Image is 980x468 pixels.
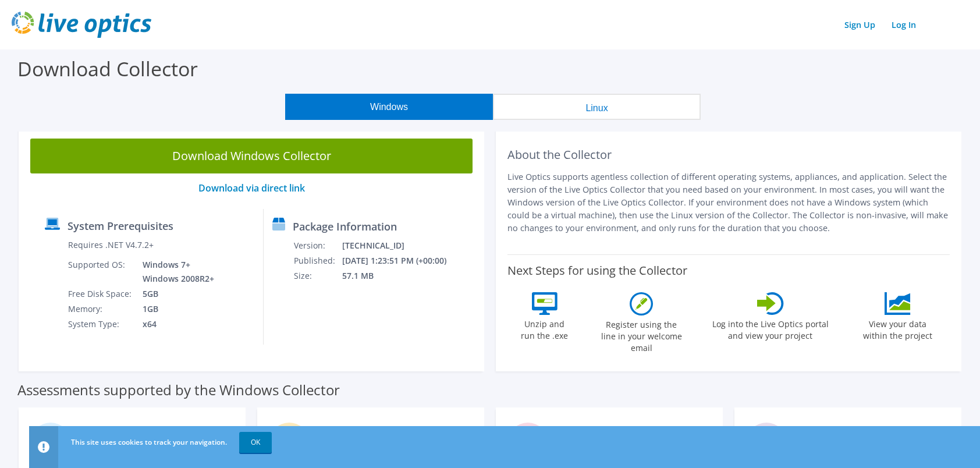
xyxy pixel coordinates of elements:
[855,315,939,342] label: View your data within the project
[134,257,216,286] td: Windows 7+ Windows 2008R2+
[68,239,154,251] label: Requires .NET V4.7.2+
[712,315,829,342] label: Log into the Live Optics portal and view your project
[134,302,216,317] td: 1GB
[68,302,134,317] td: Memory:
[342,268,462,283] td: 57.1 MB
[68,317,134,332] td: System Type:
[30,139,473,173] a: Download Windows Collector
[134,286,216,302] td: 5GB
[68,257,134,286] td: Supported OS:
[239,432,272,453] a: OK
[518,315,571,342] label: Unzip and run the .exe
[293,253,342,268] td: Published:
[342,238,462,253] td: [TECHNICAL_ID]
[839,16,881,33] a: Sign Up
[507,264,687,278] label: Next Steps for using the Collector
[71,437,227,447] span: This site uses cookies to track your navigation.
[12,12,151,38] img: live_optics_svg.svg
[507,171,950,235] p: Live Optics supports agentless collection of different operating systems, appliances, and applica...
[886,16,922,33] a: Log In
[293,238,342,253] td: Version:
[598,315,685,354] label: Register using the line in your welcome email
[342,253,462,268] td: [DATE] 1:23:51 PM (+00:00)
[293,221,397,232] label: Package Information
[285,94,493,120] button: Windows
[134,317,216,332] td: x64
[17,55,198,82] label: Download Collector
[198,182,305,194] a: Download via direct link
[17,384,340,396] label: Assessments supported by the Windows Collector
[493,94,701,120] button: Linux
[293,268,342,283] td: Size:
[68,286,134,302] td: Free Disk Space:
[68,220,173,232] label: System Prerequisites
[507,148,950,162] h2: About the Collector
